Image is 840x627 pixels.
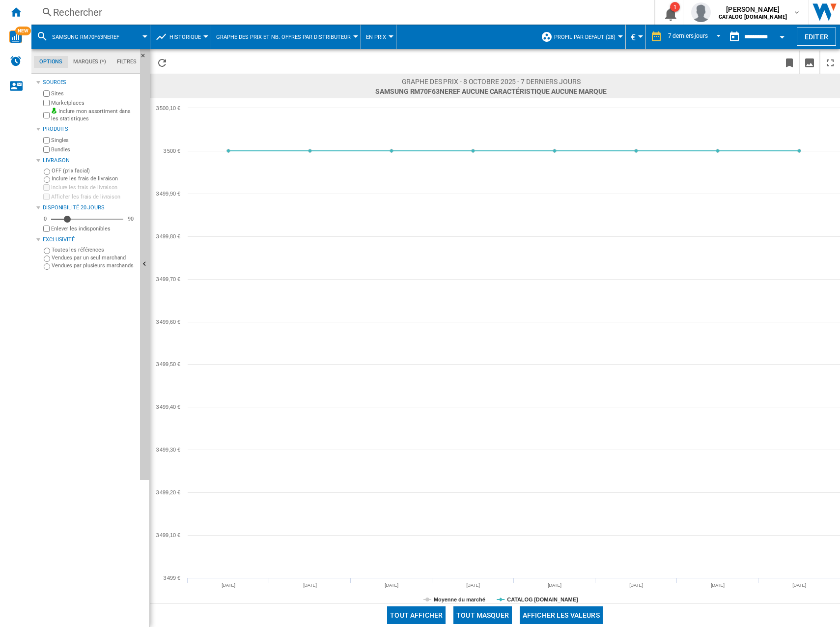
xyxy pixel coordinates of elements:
[112,56,142,68] md-tab-item: Filtres
[434,597,485,602] tspan: Moyenne du marché
[52,262,136,269] label: Vendues par plusieurs marchands
[51,90,136,97] label: Sites
[800,51,819,74] button: Télécharger en image
[44,256,50,262] input: Vendues par un seul marchand
[51,225,136,232] label: Enlever les indisponibles
[156,404,180,410] tspan: 3 499,40 €
[52,175,136,182] label: Inclure les frais de livraison
[44,176,50,183] input: Inclure les frais de livraison
[156,105,180,111] tspan: 3 500,10 €
[15,27,31,35] span: NEW
[164,575,180,581] tspan: 3 499 €
[375,86,606,96] span: SAMSUNG RM70F63NEREF Aucune caractéristique Aucune marque
[541,25,620,49] div: Profil par défaut (28)
[626,25,646,49] md-menu: Currency
[43,125,136,133] div: Produits
[140,49,150,480] button: Masquer
[773,27,791,44] button: Open calendar
[43,79,136,86] div: Sources
[792,583,806,588] tspan: [DATE]
[44,263,50,270] input: Vendues par plusieurs marchands
[52,25,129,49] button: SAMSUNG RM70F63NEREF
[670,2,680,12] div: 1
[68,56,112,68] md-tab-item: Marques (*)
[780,51,799,74] button: Créer un favoris
[43,204,136,212] div: Disponibilité 20 Jours
[44,169,50,175] input: OFF (prix facial)
[52,167,136,174] label: OFF (prix facial)
[668,32,708,39] div: 7 derniers jours
[466,583,480,588] tspan: [DATE]
[43,236,136,244] div: Exclusivité
[453,606,512,624] button: Tout masquer
[43,90,50,97] input: Sites
[667,29,725,45] md-select: REPORTS.WIZARD.STEPS.REPORT.STEPS.REPORT_OPTIONS.PERIOD: 7 derniers jours
[156,319,180,325] tspan: 3 499,60 €
[548,583,561,588] tspan: [DATE]
[156,233,180,239] tspan: 3 499,80 €
[156,532,180,538] tspan: 3 499,10 €
[51,146,136,153] label: Bundles
[51,99,136,107] label: Marketplaces
[43,100,50,106] input: Marketplaces
[820,51,840,74] button: Plein écran
[125,215,136,223] div: 90
[36,25,145,49] div: SAMSUNG RM70F63NEREF
[222,583,235,588] tspan: [DATE]
[797,28,836,46] button: Editer
[43,146,50,153] input: Bundles
[152,51,172,74] button: Recharger
[53,5,629,19] div: Rechercher
[719,14,787,20] b: CATALOG [DOMAIN_NAME]
[10,55,22,67] img: alerts-logo.svg
[51,184,136,191] label: Inclure les frais de livraison
[366,25,391,49] button: En prix
[169,25,206,49] button: Historique
[631,25,641,49] button: €
[387,606,446,624] button: Tout afficher
[43,137,50,143] input: Singles
[156,191,180,197] tspan: 3 499,90 €
[629,583,643,588] tspan: [DATE]
[43,226,50,232] input: Afficher les frais de livraison
[52,246,136,254] label: Toutes les références
[164,148,180,154] tspan: 3 500 €
[52,34,119,40] span: SAMSUNG RM70F63NEREF
[156,447,180,453] tspan: 3 499,30 €
[51,137,136,144] label: Singles
[41,215,49,223] div: 0
[216,25,356,49] button: Graphe des prix et nb. offres par distributeur
[156,489,180,495] tspan: 3 499,20 €
[554,25,620,49] button: Profil par défaut (28)
[156,361,180,367] tspan: 3 499,50 €
[711,583,725,588] tspan: [DATE]
[725,27,744,47] button: md-calendar
[43,109,50,121] input: Inclure mon assortiment dans les statistiques
[43,194,50,200] input: Afficher les frais de livraison
[366,34,386,40] span: En prix
[51,108,136,123] label: Inclure mon assortiment dans les statistiques
[140,49,152,67] button: Masquer
[303,583,317,588] tspan: [DATE]
[44,248,50,254] input: Toutes les références
[385,583,398,588] tspan: [DATE]
[216,34,351,40] span: Graphe des prix et nb. offres par distributeur
[43,157,136,165] div: Livraison
[51,108,57,114] img: mysite-bg-18x18.png
[375,77,606,86] span: Graphe des prix - 8 octobre 2025 - 7 derniers jours
[51,193,136,200] label: Afficher les frais de livraison
[554,34,616,40] span: Profil par défaut (28)
[691,2,711,22] img: profile.jpg
[43,184,50,191] input: Inclure les frais de livraison
[155,25,206,49] div: Historique
[52,254,136,261] label: Vendues par un seul marchand
[169,34,201,40] span: Historique
[719,4,787,14] span: [PERSON_NAME]
[51,214,123,224] md-slider: Disponibilité
[156,276,180,282] tspan: 3 499,70 €
[34,56,68,68] md-tab-item: Options
[520,606,603,624] button: Afficher les valeurs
